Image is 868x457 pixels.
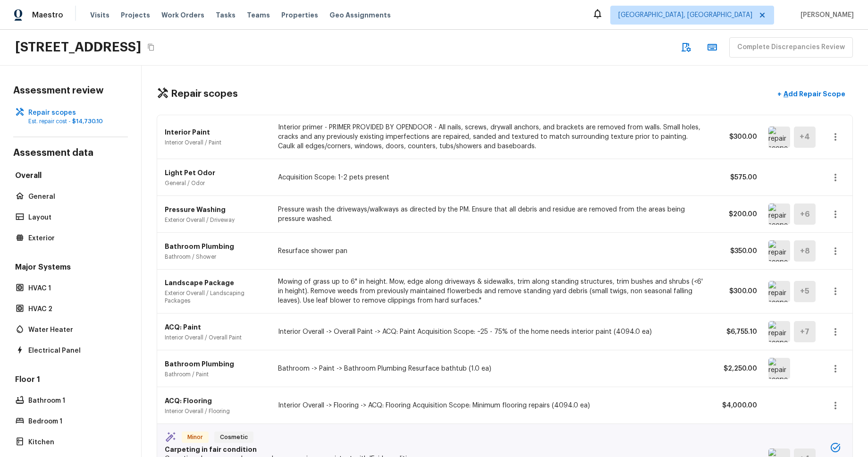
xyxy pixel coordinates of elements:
[145,41,157,53] button: Copy Address
[768,281,790,302] img: repair scope asset
[278,123,703,151] p: Interior primer - PRIMER PROVIDED BY OPENDOOR - All nails, screws, drywall anchors, and brackets ...
[28,417,122,426] p: Bedroom 1
[715,287,757,296] p: $300.00
[782,89,845,99] p: Add Repair Scope
[28,325,122,335] p: Water Heater
[715,401,757,410] p: $4,000.00
[278,246,703,256] p: Resurface shower pan
[768,203,790,225] img: repair scope asset
[165,127,267,137] p: Interior Paint
[165,371,267,378] p: Bathroom / Paint
[171,88,238,100] h4: Repair scopes
[28,305,122,314] p: HVAC 2
[28,284,122,293] p: HVAC 1
[28,396,122,406] p: Bathroom 1
[165,359,267,369] p: Bathroom Plumbing
[165,445,716,454] p: Carpeting in fair condition
[28,118,122,125] p: Est. repair cost -
[247,10,270,20] span: Teams
[13,170,128,183] h5: Overall
[278,401,703,410] p: Interior Overall -> Flooring -> ACQ: Flooring Acquisition Scope: Minimum flooring repairs (4094.0...
[278,364,703,373] p: Bathroom -> Paint -> Bathroom Plumbing Resurface bathtub (1.0 ea)
[797,10,854,20] span: [PERSON_NAME]
[28,108,122,118] p: Repair scopes
[165,278,267,288] p: Landscape Package
[216,432,252,442] span: Cosmetic
[329,10,391,20] span: Geo Assignments
[165,407,267,415] p: Interior Overall / Flooring
[715,327,757,337] p: $6,755.10
[32,10,63,20] span: Maestro
[800,246,810,256] h5: + 8
[800,327,809,337] h5: + 7
[216,12,236,18] span: Tasks
[768,321,790,342] img: repair scope asset
[800,209,810,220] h5: + 6
[28,213,122,222] p: Layout
[121,10,150,20] span: Projects
[13,374,128,387] h5: Floor 1
[768,127,790,148] img: repair scope asset
[165,216,267,224] p: Exterior Overall / Driveway
[618,10,752,20] span: [GEOGRAPHIC_DATA], [GEOGRAPHIC_DATA]
[90,10,110,20] span: Visits
[770,85,853,104] button: +Add Repair Scope
[15,39,141,56] h2: [STREET_ADDRESS]
[165,139,267,146] p: Interior Overall / Paint
[768,240,790,262] img: repair scope asset
[278,205,703,224] p: Pressure wash the driveways/walkways as directed by the PM. Ensure that all debris and residue ar...
[278,277,703,305] p: Mowing of grass up to 6" in height. Mow, edge along driveways & sidewalks, trim along standing st...
[281,10,318,20] span: Properties
[278,173,703,182] p: Acquisition Scope: 1-2 pets present
[165,253,267,261] p: Bathroom / Shower
[768,358,790,379] img: repair scope asset
[13,262,128,274] h5: Major Systems
[28,346,122,355] p: Electrical Panel
[13,147,128,161] h4: Assessment data
[715,364,757,373] p: $2,250.00
[165,322,267,332] p: ACQ: Paint
[715,132,757,142] p: $300.00
[72,118,103,124] span: $14,730.10
[28,192,122,202] p: General
[165,334,267,341] p: Interior Overall / Overall Paint
[165,396,267,406] p: ACQ: Flooring
[165,205,267,214] p: Pressure Washing
[715,173,757,182] p: $575.00
[161,10,204,20] span: Work Orders
[165,242,267,251] p: Bathroom Plumbing
[165,179,267,187] p: General / Odor
[28,234,122,243] p: Exterior
[715,210,757,219] p: $200.00
[28,438,122,447] p: Kitchen
[278,327,703,337] p: Interior Overall -> Overall Paint -> ACQ: Paint Acquisition Scope: ~25 - 75% of the home needs in...
[165,168,267,178] p: Light Pet Odor
[800,286,809,296] h5: + 5
[715,246,757,256] p: $350.00
[13,85,128,97] h4: Assessment review
[184,432,207,442] span: Minor
[800,132,810,142] h5: + 4
[165,289,267,305] p: Exterior Overall / Landscaping Packages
